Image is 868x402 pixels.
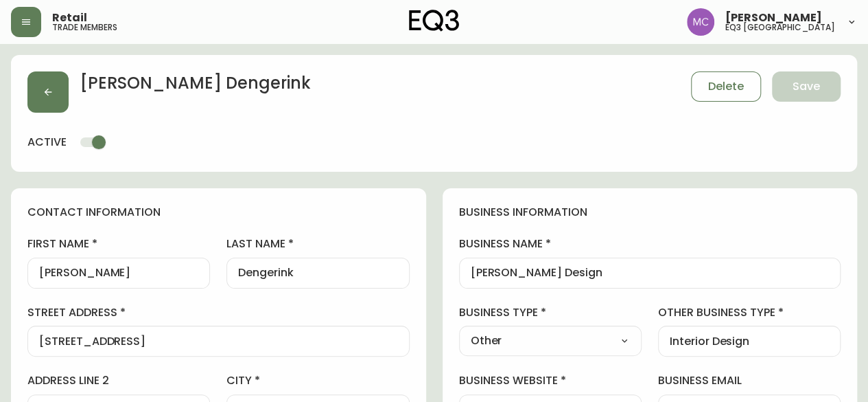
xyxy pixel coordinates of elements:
img: logo [409,10,460,32]
button: Delete [691,71,761,102]
label: address line 2 [27,373,210,388]
label: business email [658,373,841,388]
img: 6dbdb61c5655a9a555815750a11666cc [687,8,714,36]
h4: contact information [27,205,410,220]
h5: trade members [52,23,117,32]
h5: eq3 [GEOGRAPHIC_DATA] [725,23,835,32]
span: Delete [708,79,744,94]
span: [PERSON_NAME] [725,12,822,23]
label: business name [459,236,841,252]
h4: active [27,135,67,150]
label: city [226,373,409,388]
span: Retail [52,12,87,23]
label: last name [226,236,409,252]
label: business website [459,373,642,388]
h4: business information [459,205,841,220]
h2: [PERSON_NAME] Dengerink [80,71,311,102]
label: street address [27,305,410,320]
label: other business type [658,305,841,320]
label: business type [459,305,642,320]
label: first name [27,236,210,252]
